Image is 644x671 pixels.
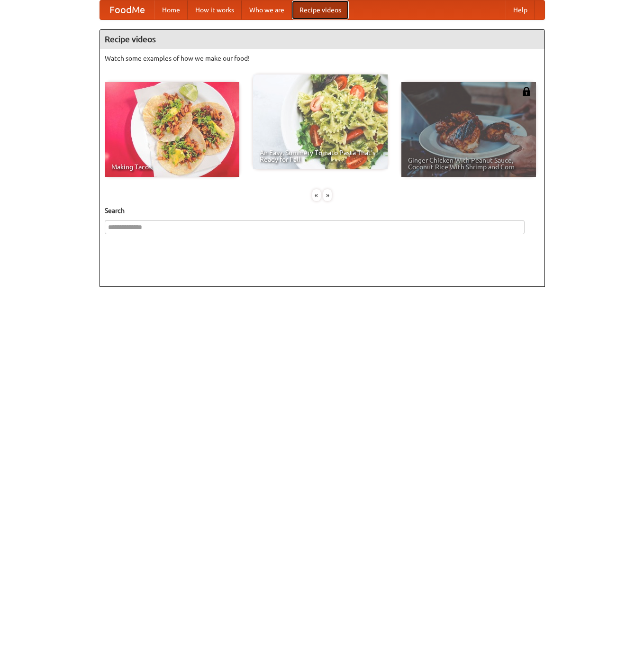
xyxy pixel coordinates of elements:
div: « [312,189,321,201]
div: » [323,189,332,201]
a: FoodMe [100,0,154,19]
a: Home [154,0,188,19]
span: Making Tacos [111,164,233,170]
a: Who we are [242,0,292,19]
img: 483408.png [522,87,531,96]
a: Making Tacos [105,82,239,177]
a: How it works [188,0,242,19]
p: Watch some examples of how we make our food! [105,54,540,63]
h5: Search [105,206,540,215]
h4: Recipe videos [100,30,544,49]
a: An Easy, Summery Tomato Pasta That's Ready for Fall [253,74,388,169]
span: An Easy, Summery Tomato Pasta That's Ready for Fall [260,149,381,163]
a: Recipe videos [292,0,349,19]
a: Help [506,0,535,19]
